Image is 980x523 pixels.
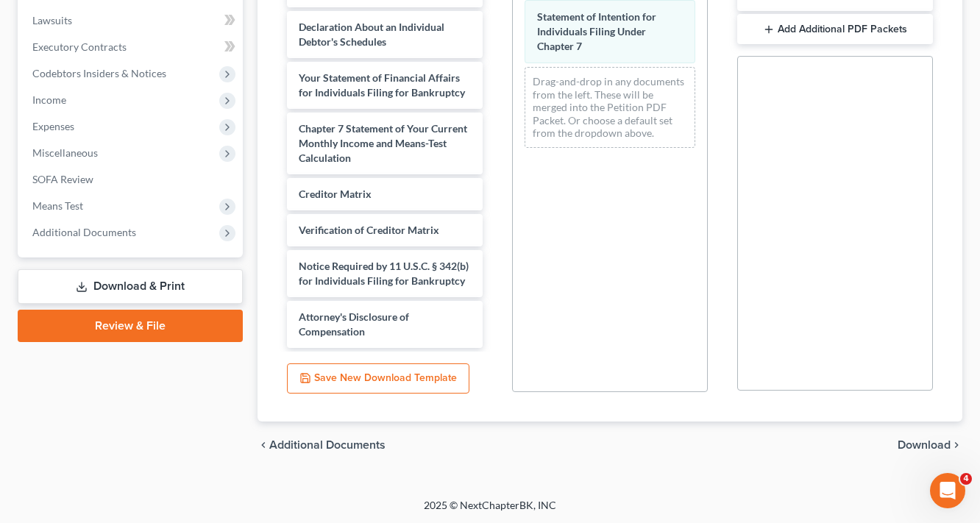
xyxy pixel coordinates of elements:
[287,363,469,394] button: Save New Download Template
[269,439,386,451] span: Additional Documents
[951,439,962,451] i: chevron_right
[898,439,962,451] button: Download chevron_right
[737,14,933,45] button: Add Additional PDF Packets
[32,173,93,185] span: SOFA Review
[258,439,386,451] a: chevron_left Additional Documents
[299,188,372,200] span: Creditor Matrix
[32,199,83,212] span: Means Test
[299,260,469,287] span: Notice Required by 11 U.S.C. § 342(b) for Individuals Filing for Bankruptcy
[32,146,98,159] span: Miscellaneous
[960,473,972,485] span: 4
[537,10,656,52] span: Statement of Intention for Individuals Filing Under Chapter 7
[21,34,243,60] a: Executory Contracts
[32,93,66,106] span: Income
[32,40,127,53] span: Executory Contracts
[299,310,409,338] span: Attorney's Disclosure of Compensation
[21,166,243,193] a: SOFA Review
[299,122,467,164] span: Chapter 7 Statement of Your Current Monthly Income and Means-Test Calculation
[32,14,72,26] span: Lawsuits
[299,21,444,48] span: Declaration About an Individual Debtor's Schedules
[32,67,166,79] span: Codebtors Insiders & Notices
[21,7,243,34] a: Lawsuits
[898,439,951,451] span: Download
[930,473,965,508] iframe: Intercom live chat
[525,67,695,148] div: Drag-and-drop in any documents from the left. These will be merged into the Petition PDF Packet. ...
[32,120,74,132] span: Expenses
[32,226,136,238] span: Additional Documents
[299,71,465,99] span: Your Statement of Financial Affairs for Individuals Filing for Bankruptcy
[258,439,269,451] i: chevron_left
[18,310,243,342] a: Review & File
[299,224,439,236] span: Verification of Creditor Matrix
[18,269,243,304] a: Download & Print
